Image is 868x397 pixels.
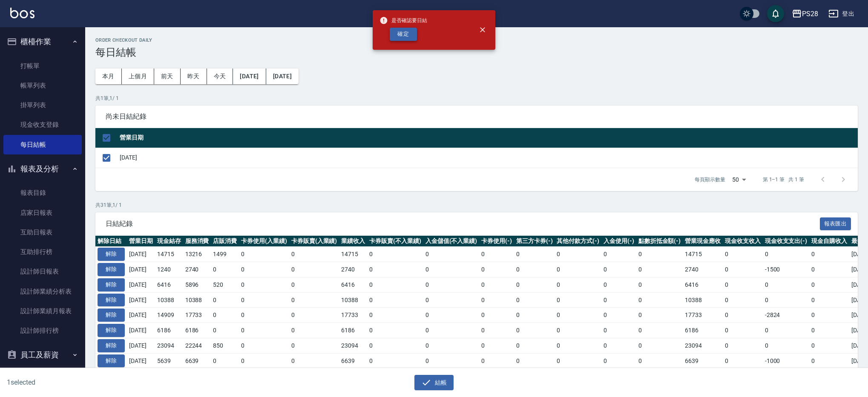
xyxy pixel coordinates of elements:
td: 5896 [183,277,211,292]
th: 營業日期 [127,236,155,247]
td: 0 [239,247,289,262]
th: 店販消費 [211,236,239,247]
td: 0 [555,292,601,308]
td: 6639 [183,353,211,368]
div: 50 [729,168,749,191]
p: 第 1–1 筆 共 1 筆 [763,176,804,183]
div: PS28 [802,9,818,19]
td: 0 [239,353,289,368]
td: 0 [763,247,810,262]
button: 昨天 [181,69,207,84]
button: close [473,20,492,39]
td: 0 [555,323,601,338]
td: 0 [636,247,683,262]
a: 互助排行榜 [3,242,82,262]
td: 0 [555,338,601,353]
td: 0 [809,308,849,323]
td: 23094 [683,338,723,353]
button: 解除 [98,248,125,261]
td: 14715 [683,247,723,262]
td: 0 [367,292,423,308]
td: 2740 [683,262,723,277]
button: 解除 [98,278,125,291]
button: 本月 [95,69,122,84]
td: 0 [601,262,636,277]
td: 0 [809,353,849,368]
button: 櫃檯作業 [3,31,82,53]
a: 每日結帳 [3,135,82,154]
td: 0 [211,323,239,338]
a: 設計師排行榜 [3,321,82,340]
td: 0 [636,277,683,292]
button: 解除 [98,263,125,276]
button: PS28 [788,5,822,23]
td: 0 [723,323,763,338]
td: 0 [367,353,423,368]
td: 1240 [155,262,183,277]
td: 6186 [339,323,367,338]
td: 0 [423,323,480,338]
p: 共 1 筆, 1 / 1 [95,94,858,102]
td: 0 [809,338,849,353]
a: 設計師日報表 [3,262,82,281]
td: 6186 [683,323,723,338]
td: 0 [239,338,289,353]
span: 是否確認要日結 [379,16,427,25]
td: 0 [367,308,423,323]
td: 0 [555,353,601,368]
button: 解除 [98,324,125,337]
td: 0 [809,247,849,262]
button: 解除 [98,339,125,352]
td: 6639 [339,353,367,368]
td: 0 [601,308,636,323]
td: 14715 [339,247,367,262]
td: 6416 [339,277,367,292]
td: 0 [809,292,849,308]
td: 0 [601,323,636,338]
button: 解除 [98,354,125,368]
td: -1000 [763,353,810,368]
button: 登出 [825,6,858,22]
h3: 每日結帳 [95,46,858,58]
h2: Order checkout daily [95,37,858,43]
th: 現金收支支出(-) [763,236,810,247]
a: 報表目錄 [3,183,82,203]
td: 0 [601,338,636,353]
th: 服務消費 [183,236,211,247]
td: 0 [601,353,636,368]
td: [DATE] [127,338,155,353]
td: 0 [479,308,514,323]
td: [DATE] [127,353,155,368]
th: 入金儲值(不入業績) [423,236,480,247]
td: 14715 [155,247,183,262]
td: 23094 [339,338,367,353]
td: 0 [367,262,423,277]
button: [DATE] [266,69,299,84]
td: 22244 [183,338,211,353]
th: 現金自購收入 [809,236,849,247]
button: save [767,5,784,22]
td: 0 [289,323,339,338]
td: 0 [239,292,289,308]
td: 10388 [155,292,183,308]
th: 營業現金應收 [683,236,723,247]
h6: 1 selected [7,377,216,388]
td: 0 [423,277,480,292]
td: 6186 [155,323,183,338]
td: 0 [289,247,339,262]
td: 0 [514,292,555,308]
td: 0 [723,338,763,353]
td: 6186 [183,323,211,338]
td: 10388 [183,292,211,308]
a: 互助日報表 [3,223,82,242]
td: 0 [211,353,239,368]
td: [DATE] [127,323,155,338]
td: 0 [555,262,601,277]
th: 營業日期 [118,128,858,148]
td: 0 [514,308,555,323]
button: 員工及薪資 [3,344,82,366]
a: 設計師業績月報表 [3,301,82,321]
td: 6416 [683,277,723,292]
td: 0 [289,338,339,353]
td: 2740 [339,262,367,277]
